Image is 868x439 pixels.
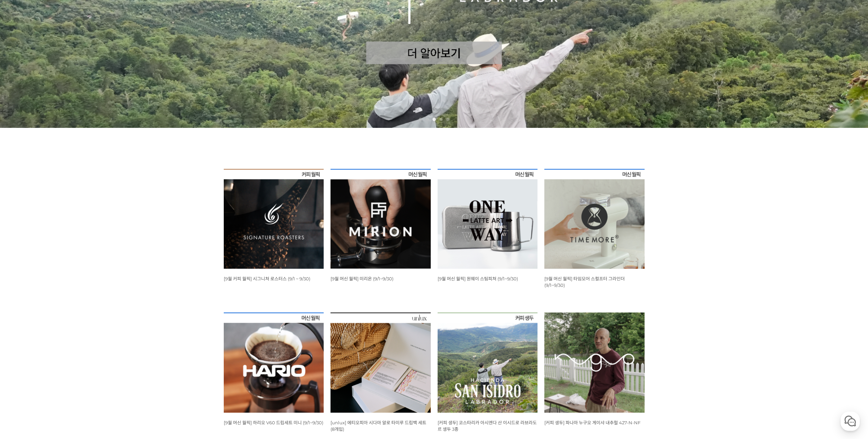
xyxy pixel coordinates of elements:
a: 4 [439,118,443,121]
img: 9월 머신 월픽 하리오 V60 드립세트 미니 [224,312,324,413]
a: [unlux] 에티오피아 시다마 알로 타미루 드립백 세트 (8개입) [331,420,426,432]
span: 홈 [22,227,26,232]
img: 9월 머신 월픽 타임모어 스컬프터 [544,169,645,269]
span: 대화 [63,227,71,233]
a: [9월 머신 월픽] 미리온 (9/1~9/30) [331,276,393,281]
a: 3 [432,118,436,121]
a: 홈 [2,217,45,234]
a: 대화 [45,217,88,234]
span: 설정 [106,227,114,232]
a: [커피 생두] 코스타리카 아시엔다 산 이시드로 라브라도르 생두 3종 [438,420,537,432]
a: [9월 머신 월픽] 원웨이 스팀피쳐 (9/1~9/30) [438,276,518,281]
img: 코스타리카 아시엔다 산 이시드로 라브라도르 [438,312,538,413]
img: [9월 커피 월픽] 시그니쳐 로스터스 (9/1 ~ 9/30) [224,169,324,269]
a: 2 [426,118,429,121]
a: [커피 생두] 파나마 누구오 게이샤 내추럴 427-N-NF [544,420,640,425]
a: 5 [446,118,450,121]
a: [9월 머신 월픽] 하리오 V60 드립세트 미니 (9/1~9/30) [224,420,323,425]
a: 설정 [88,217,131,234]
a: [9월 커피 월픽] 시그니쳐 로스터스 (9/1 ~ 9/30) [224,276,310,281]
img: 9월 머신 월픽 원웨이 스팀피쳐 [438,169,538,269]
img: 파나마 누구오 게이샤 내추럴 427-N-NF [544,312,645,413]
a: [9월 머신 월픽] 타임모어 스컬프터 그라인더 (9/1~9/30) [544,276,625,288]
img: [unlux] 에티오피아 시다마 알로 타미루 드립백 세트 (8개입) [331,312,431,413]
img: 9월 머신 월픽 미리온 [331,169,431,269]
a: 1 [419,118,422,121]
